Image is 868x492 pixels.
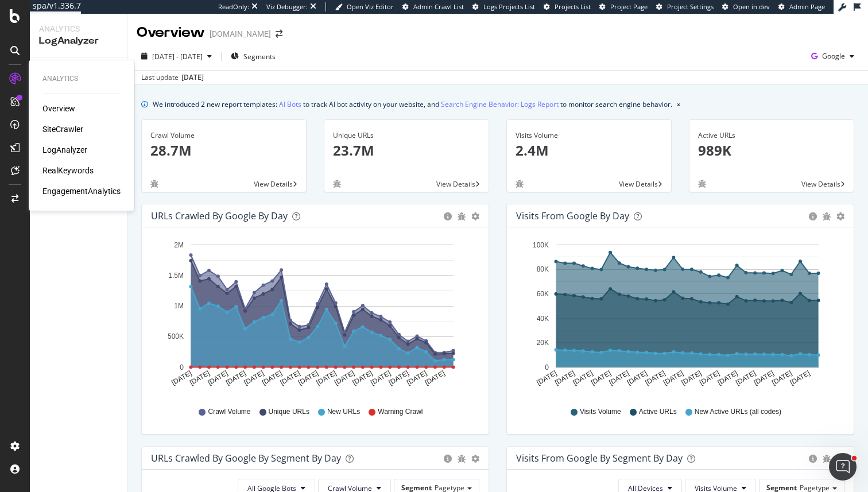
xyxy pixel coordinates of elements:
text: [DATE] [607,369,630,387]
text: 1M [174,302,184,310]
div: Visits from Google By Segment By Day [516,452,683,464]
span: Active URLs [639,407,677,417]
div: bug [333,180,341,188]
text: [DATE] [387,369,410,387]
span: Projects List [555,2,591,11]
text: [DATE] [753,369,776,387]
span: Visits Volume [580,407,621,417]
div: Visits from Google by day [516,210,629,222]
div: Active URLs [698,130,845,141]
div: bug [823,212,831,220]
text: [DATE] [571,369,594,387]
div: bug [823,455,831,463]
span: [DATE] - [DATE] [152,52,203,61]
text: 100K [533,241,549,249]
span: Project Settings [667,2,714,11]
text: [DATE] [315,369,338,387]
text: [DATE] [734,369,757,387]
button: [DATE] - [DATE] [137,47,216,65]
div: Visits Volume [516,130,662,141]
span: Crawl Volume [208,407,250,417]
a: AI Bots [279,98,301,110]
text: [DATE] [369,369,392,387]
div: info banner [141,98,854,110]
div: circle-info [809,212,817,220]
a: Search Engine Behavior: Logs Report [441,98,559,110]
text: [DATE] [770,369,793,387]
svg: A chart. [151,237,479,396]
text: [DATE] [553,369,576,387]
text: [DATE] [590,369,613,387]
span: Warning Crawl [378,407,423,417]
a: RealKeywords [42,165,94,176]
text: [DATE] [405,369,428,387]
div: [DOMAIN_NAME] [210,28,271,40]
div: arrow-right-arrow-left [276,30,282,38]
span: View Details [619,179,658,189]
a: Project Settings [656,2,714,11]
text: [DATE] [297,369,320,387]
div: gear [836,212,844,220]
div: circle-info [809,455,817,463]
text: [DATE] [716,369,739,387]
text: 40K [537,315,549,323]
span: View Details [254,179,293,189]
a: Project Page [599,2,648,11]
a: Admin Page [778,2,825,11]
a: Open Viz Editor [335,2,394,11]
div: Analytics [39,23,118,34]
iframe: Intercom live chat [829,453,857,481]
div: Unique URLs [333,130,480,141]
span: Open in dev [733,2,770,11]
text: [DATE] [206,369,229,387]
div: bug [516,180,524,188]
span: Logs Projects List [483,2,535,11]
div: SiteCrawler [42,123,83,135]
div: Crawl Volume [150,130,297,141]
text: 0 [545,363,549,371]
p: 989K [698,141,845,160]
div: LogAnalyzer [39,34,118,48]
text: [DATE] [170,369,193,387]
div: We introduced 2 new report templates: to track AI bot activity on your website, and to monitor se... [153,98,672,110]
text: 60K [537,290,549,298]
a: Overview [42,103,75,114]
a: Open in dev [722,2,770,11]
text: [DATE] [698,369,721,387]
div: Analytics [42,74,121,84]
span: Admin Page [789,2,825,11]
text: [DATE] [188,369,211,387]
div: bug [150,180,158,188]
text: [DATE] [424,369,447,387]
div: bug [458,212,466,220]
text: [DATE] [680,369,703,387]
p: 23.7M [333,141,480,160]
text: [DATE] [333,369,356,387]
span: New Active URLs (all codes) [695,407,781,417]
a: Admin Crawl List [402,2,464,11]
div: bug [458,455,466,463]
text: 20K [537,339,549,347]
div: gear [471,212,479,220]
span: Project Page [610,2,648,11]
text: [DATE] [662,369,685,387]
text: [DATE] [351,369,374,387]
a: EngagementAnalytics [42,185,121,197]
svg: A chart. [516,237,844,396]
span: Google [822,51,845,61]
a: Logs Projects List [472,2,535,11]
div: [DATE] [181,72,204,83]
text: [DATE] [535,369,558,387]
text: [DATE] [626,369,649,387]
div: gear [471,455,479,463]
p: 28.7M [150,141,297,160]
text: 80K [537,266,549,274]
text: [DATE] [242,369,265,387]
div: circle-info [444,212,452,220]
a: LogAnalyzer [42,144,87,156]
